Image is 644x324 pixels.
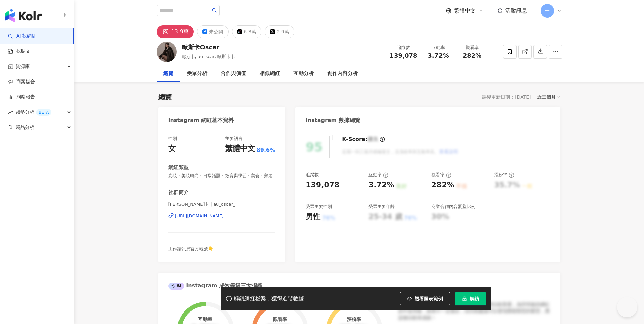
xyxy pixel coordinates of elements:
div: 創作內容分析 [327,70,358,78]
span: 彩妝 · 美妝時尚 · 日常話題 · 教育與學習 · 美食 · 穿搭 [168,173,276,179]
div: 漲粉率 [494,172,514,178]
span: 歐斯卡, au_scar, 歐斯卡卡 [182,54,235,59]
div: 男性 [306,212,320,222]
img: KOL Avatar [157,42,177,62]
div: Instagram 網紅基本資料 [168,117,234,124]
div: 主要語言 [225,136,243,142]
div: 6.3萬 [244,27,256,37]
div: 觀看率 [431,172,451,178]
button: 解鎖 [455,292,486,305]
div: 追蹤數 [390,44,418,51]
div: [URL][DOMAIN_NAME] [175,213,224,219]
div: 觀看率 [459,44,485,51]
button: 2.9萬 [265,25,294,38]
div: AI [168,283,185,290]
div: 13.9萬 [171,27,189,37]
span: 282% [463,52,482,59]
div: 139,078 [306,180,339,190]
div: 繁體中文 [225,143,255,154]
div: 互動率 [368,172,388,178]
div: 受眾主要年齡 [368,204,395,210]
div: 漲粉率 [347,317,361,322]
div: 互動率 [426,44,451,51]
div: 受眾分析 [187,70,207,78]
a: 找貼文 [8,48,30,55]
div: 未公開 [209,27,223,37]
span: [PERSON_NAME]卡 | au_oscar_ [168,201,276,207]
span: 觀看圖表範例 [414,296,443,301]
div: 總覽 [158,92,172,102]
span: 139,078 [390,52,418,59]
div: 最後更新日期：[DATE] [482,94,531,100]
span: 89.6% [257,146,276,154]
div: 合作與價值 [221,70,246,78]
span: 競品分析 [16,120,34,135]
div: 網紅類型 [168,164,189,171]
div: 觀看率 [273,317,287,322]
button: 13.9萬 [157,25,194,38]
span: search [212,8,217,13]
span: lock [462,296,467,301]
span: 繁體中文 [454,7,476,15]
div: 歐斯卡Oscar [182,43,235,51]
div: 解鎖網紅檔案，獲得進階數據 [234,295,304,302]
a: searchAI 找網紅 [8,33,37,40]
div: BETA [36,109,51,116]
div: 相似網紅 [260,70,280,78]
div: Instagram 數據總覽 [306,117,360,124]
span: rise [8,110,13,115]
div: 互動分析 [293,70,314,78]
button: 未公開 [197,25,229,38]
div: 282% [431,180,454,190]
div: 商業合作內容覆蓋比例 [431,204,475,210]
div: 性別 [168,136,177,142]
span: 一 [545,7,550,15]
span: 工作請訊息官方帳號👇 [168,246,213,251]
div: 互動率 [198,317,212,322]
span: 3.72% [428,52,449,59]
div: 追蹤數 [306,172,319,178]
div: 近三個月 [537,93,560,101]
span: 資源庫 [16,59,30,74]
div: 3.72% [368,180,394,190]
div: K-Score : [342,136,385,143]
img: logo [5,9,42,22]
a: 洞察報告 [8,94,35,100]
button: 觀看圖表範例 [400,292,450,305]
button: 6.3萬 [232,25,261,38]
div: 女 [168,143,176,154]
div: 受眾主要性別 [306,204,332,210]
div: 該網紅的互動率和漲粉率都不錯，唯獨觀看率比較普通，為同等級的網紅的中低等級，效果不一定會好，但仍然建議可以發包開箱類型的案型，應該會比較有成效！ [398,301,550,321]
div: 社群簡介 [168,189,189,196]
div: Instagram 成效等級三大指標 [168,282,262,290]
a: 商案媒合 [8,78,35,85]
span: 活動訊息 [505,7,527,14]
a: [URL][DOMAIN_NAME] [168,213,276,219]
div: 2.9萬 [277,27,289,37]
span: 解鎖 [470,296,479,301]
div: 總覽 [163,70,173,78]
span: 趨勢分析 [16,105,51,120]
